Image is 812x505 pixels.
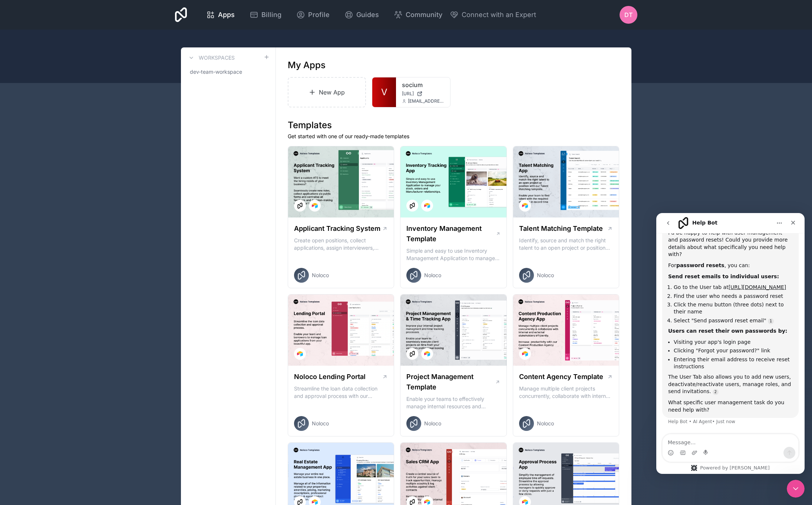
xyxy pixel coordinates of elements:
[294,372,366,382] h1: Noloco Lending Portal
[187,53,235,62] a: Workspaces
[312,203,318,209] img: Airtable Logo
[519,372,603,382] h1: Content Agency Template
[199,54,235,62] h3: Workspaces
[381,86,387,98] span: V
[406,247,501,262] p: Simple and easy to use Inventory Management Application to manage your stock, orders and Manufact...
[656,213,805,474] iframe: To enrich screen reader interactions, please activate Accessibility in Grammarly extension settings
[406,395,501,410] p: Enable your teams to effectively manage internal resources and execute client projects on time.
[200,7,241,23] a: Apps
[187,65,270,79] a: dev-team-workspace
[522,499,528,505] img: Airtable Logo
[356,10,379,20] span: Guides
[388,7,448,23] a: Community
[522,351,528,357] img: Airtable Logo
[308,10,330,20] span: Profile
[424,203,430,209] img: Airtable Logo
[312,272,329,279] span: Noloco
[787,480,805,498] iframe: Intercom live chat
[624,10,633,19] span: DT
[519,223,603,234] h1: Talent Matching Template
[294,223,380,234] h1: Applicant Tracking System
[261,10,281,20] span: Billing
[424,420,441,427] span: Noloco
[290,7,336,23] a: Profile
[406,372,495,392] h1: Project Management Template
[288,59,326,71] h1: My Apps
[408,98,444,104] span: [EMAIL_ADDRESS][DOMAIN_NAME]
[522,203,528,209] img: Airtable Logo
[450,10,536,20] button: Connect with an Expert
[537,272,554,279] span: Noloco
[424,351,430,357] img: Airtable Logo
[294,385,388,400] p: Streamline the loan data collection and approval process with our Lending Portal template.
[288,133,620,140] p: Get started with one of our ready-made templates
[288,119,620,131] h1: Templates
[339,7,385,23] a: Guides
[312,499,318,505] img: Airtable Logo
[519,385,613,400] p: Manage multiple client projects concurrently, collaborate with internal and external stakeholders...
[372,77,396,107] a: V
[537,420,554,427] span: Noloco
[297,351,303,357] img: Airtable Logo
[519,237,613,252] p: Identify, source and match the right talent to an open project or position with our Talent Matchi...
[312,420,329,427] span: Noloco
[288,77,366,107] a: New App
[406,10,442,20] span: Community
[294,237,388,252] p: Create open positions, collect applications, assign interviewers, centralise candidate feedback a...
[424,499,430,505] img: Airtable Logo
[402,80,444,89] a: socium
[462,10,536,20] span: Connect with an Expert
[424,272,441,279] span: Noloco
[218,10,235,20] span: Apps
[244,7,287,23] a: Billing
[406,223,495,244] h1: Inventory Management Template
[402,91,414,97] span: [URL]
[402,91,444,97] a: [URL]
[190,68,242,76] span: dev-team-workspace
